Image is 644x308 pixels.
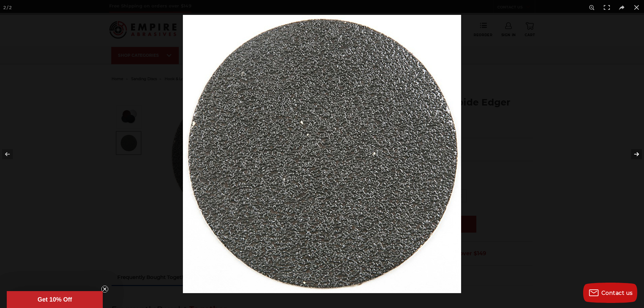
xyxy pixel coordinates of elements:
[601,290,633,296] span: Contact us
[183,15,461,293] img: Silicon_Carbide_Hook_and_Loop_6-8inch_36_Grit__55979.1570197403.jpg
[583,283,637,303] button: Contact us
[7,291,103,308] div: Get 10% OffClose teaser
[38,296,72,303] span: Get 10% Off
[101,286,108,292] button: Close teaser
[620,137,644,171] button: Next (arrow right)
